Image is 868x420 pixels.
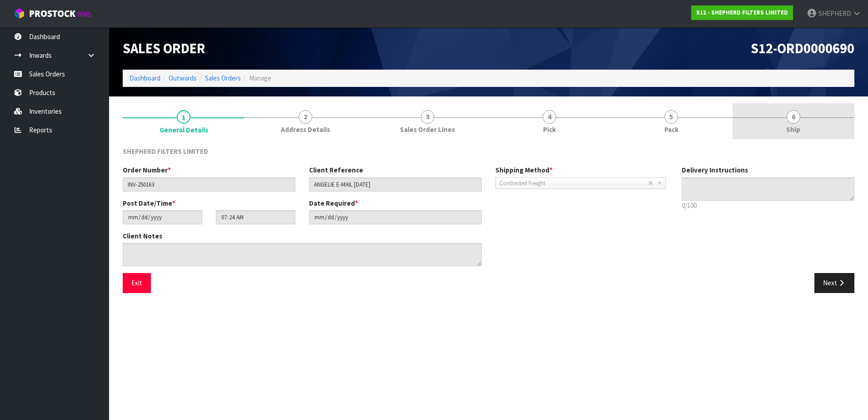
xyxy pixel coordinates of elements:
[664,125,678,134] span: Pack
[309,198,358,208] label: Date Required
[696,9,788,16] strong: S12 - SHEPHERD FILTERS LIMITED
[682,201,854,210] p: 0/100
[169,74,197,82] a: Outwards
[14,8,25,19] img: cube-alt.png
[281,125,330,134] span: Address Details
[123,177,295,192] input: Order Number
[818,9,851,18] span: SHEPHERD
[123,231,162,241] label: Client Notes
[309,177,482,192] input: Client Reference
[123,140,854,300] span: General Details
[77,10,91,19] small: WMS
[249,74,271,82] span: Manage
[786,125,800,134] span: Ship
[814,273,854,293] button: Next
[29,8,75,20] span: ProStock
[123,40,205,57] span: Sales Order
[751,40,854,57] span: S12-ORD0000690
[123,273,151,293] button: Exit
[682,165,748,175] label: Delivery Instructions
[543,125,556,134] span: Pick
[123,165,171,175] label: Order Number
[205,74,241,82] a: Sales Orders
[543,110,556,124] span: 4
[499,178,648,189] span: Contracted Freight
[123,198,175,208] label: Post Date/Time
[421,110,434,124] span: 3
[787,110,800,124] span: 6
[160,125,208,135] span: General Details
[123,147,208,156] span: SHEPHERD FILTERS LIMITED
[130,74,160,82] a: Dashboard
[309,165,363,175] label: Client Reference
[664,110,678,124] span: 5
[177,110,190,124] span: 1
[495,165,553,175] label: Shipping Method
[299,110,312,124] span: 2
[400,125,455,134] span: Sales Order Lines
